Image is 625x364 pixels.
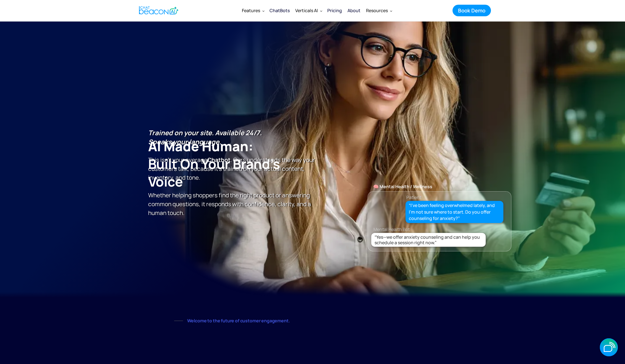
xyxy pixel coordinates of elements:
[406,193,421,201] div: Patient
[453,5,491,16] a: Book Demo
[148,137,315,190] h1: AI Made Human: ‍
[295,7,318,14] div: Verticals AI
[363,4,394,17] div: Resources
[347,7,360,14] div: About
[148,155,280,190] span: Built on Your Brand’s Voice
[262,10,265,12] img: Dropdown
[270,7,290,14] div: ChatBots
[239,4,267,17] div: Features
[390,10,392,12] img: Dropdown
[375,234,484,245] div: “Yes—we offer anxiety counseling and can help you schedule a session right now.”
[174,321,183,321] img: Line
[148,128,315,217] p: This isn’t your average . Ours understands the way your customers talk, because it’s trained on y...
[368,183,511,190] div: 🧠 Mental Health / Wellness
[327,7,342,14] div: Pricing
[409,202,500,222] div: “I’ve been feeling overwhelmed lately, and I’m not sure where to start. Do you offer counseling f...
[458,7,485,14] div: Book Demo
[242,7,260,14] div: Features
[134,4,182,17] a: home
[292,4,325,17] div: Verticals AI
[187,318,290,324] strong: Welcome to the future of customer engagement.
[320,10,322,12] img: Dropdown
[373,225,517,233] div: Mental Health Bot
[148,128,262,146] strong: Trained on your site. Available 24/7. Speaks your language.
[325,3,345,18] a: Pricing
[345,3,363,18] a: About
[267,4,292,17] a: ChatBots
[366,7,388,14] div: Resources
